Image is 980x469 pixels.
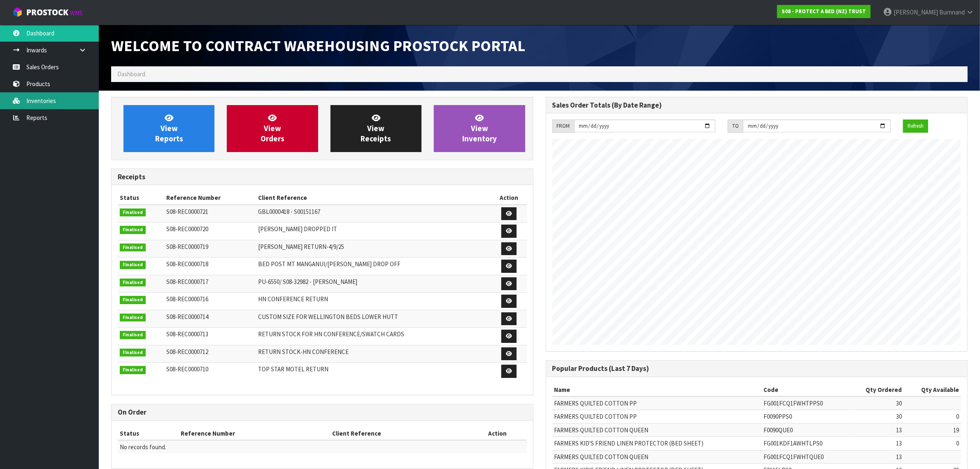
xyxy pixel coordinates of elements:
[849,423,904,436] td: 13
[761,383,849,396] th: Code
[330,427,468,440] th: Client Reference
[904,437,961,450] td: 0
[849,396,904,410] td: 30
[120,366,146,374] span: Finalised
[849,450,904,463] td: 13
[552,365,961,373] h3: Popular Products (Last 7 Days)
[894,8,938,16] span: [PERSON_NAME]
[111,36,525,55] span: Welcome to Contract Warehousing ProStock Portal
[258,278,357,286] span: PU-6550/ S08-32982 - [PERSON_NAME]
[118,191,165,204] th: Status
[120,331,146,339] span: Finalised
[227,105,318,152] a: ViewOrders
[120,314,146,322] span: Finalised
[167,243,209,251] span: S08-REC0000719
[552,450,761,463] td: FARMERS QUILTED COTTON QUEEN
[434,105,525,152] a: ViewInventory
[361,113,391,144] span: View Receipts
[849,437,904,450] td: 13
[155,113,183,144] span: View Reports
[167,348,209,356] span: S08-REC0000712
[120,209,146,217] span: Finalised
[761,450,849,463] td: FG001FCQ1FWHTQUE0
[258,243,344,251] span: [PERSON_NAME] RETURN-4/9/25
[120,279,146,287] span: Finalised
[167,225,209,233] span: S08-REC0000720
[904,383,961,396] th: Qty Available
[120,226,146,234] span: Finalised
[118,427,179,440] th: Status
[258,208,320,216] span: GBL0000418 - S00151167
[849,383,904,396] th: Qty Ordered
[167,260,209,268] span: S08-REC0000718
[331,105,421,152] a: ViewReceipts
[120,244,146,252] span: Finalised
[552,396,761,410] td: FARMERS QUILTED COTTON PP
[258,260,400,268] span: BED POST MT MANGANUI/[PERSON_NAME] DROP OFF
[123,105,214,152] a: ViewReports
[904,410,961,423] td: 0
[117,70,145,78] span: Dashboard
[468,427,527,440] th: Action
[904,423,961,436] td: 19
[258,365,328,373] span: TOP STAR MOTEL RETURN
[167,365,209,373] span: S08-REC0000710
[552,410,761,423] td: FARMERS QUILTED COTTON PP
[552,383,761,396] th: Name
[118,440,527,453] td: No records found.
[12,7,23,17] img: cube-alt.png
[118,173,527,181] h3: Receipts
[120,261,146,269] span: Finalised
[70,9,83,17] small: WMS
[728,120,743,133] div: TO
[258,225,337,233] span: [PERSON_NAME] DROPPED IT
[256,191,491,204] th: Client Reference
[258,295,328,303] span: HN CONFERENCE RETURN
[26,7,68,18] span: ProStock
[165,191,256,204] th: Reference Number
[167,313,209,321] span: S08-REC0000714
[258,313,398,321] span: CUSTOM SIZE FOR WELLINGTON BEDS LOWER HUTT
[903,120,928,133] button: Refresh
[761,396,849,410] td: FG001FCQ1FWHTPPS0
[258,330,404,338] span: RETURN STOCK FOR HN CONFERENCE/SWATCH CARDS
[179,427,330,440] th: Reference Number
[761,410,849,423] td: F0090PPS0
[258,348,349,356] span: RETURN STOCK-HN CONFERENCE
[552,423,761,436] td: FARMERS QUILTED COTTON QUEEN
[167,208,209,216] span: S08-REC0000721
[761,423,849,436] td: F0090QUE0
[849,410,904,423] td: 30
[462,113,497,144] span: View Inventory
[167,330,209,338] span: S08-REC0000713
[167,278,209,286] span: S08-REC0000717
[491,191,526,204] th: Action
[782,8,866,15] strong: S08 - PROTECT A BED (NZ) TRUST
[261,113,284,144] span: View Orders
[118,408,527,416] h3: On Order
[939,8,965,16] span: Burnnand
[552,101,961,109] h3: Sales Order Totals (By Date Range)
[552,120,574,133] div: FROM
[120,349,146,357] span: Finalised
[120,296,146,304] span: Finalised
[761,437,849,450] td: FG001KDF1AWHTLPS0
[552,437,761,450] td: FARMERS KID'S FRIEND LINEN PROTECTOR (BED SHEET)
[167,295,209,303] span: S08-REC0000716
